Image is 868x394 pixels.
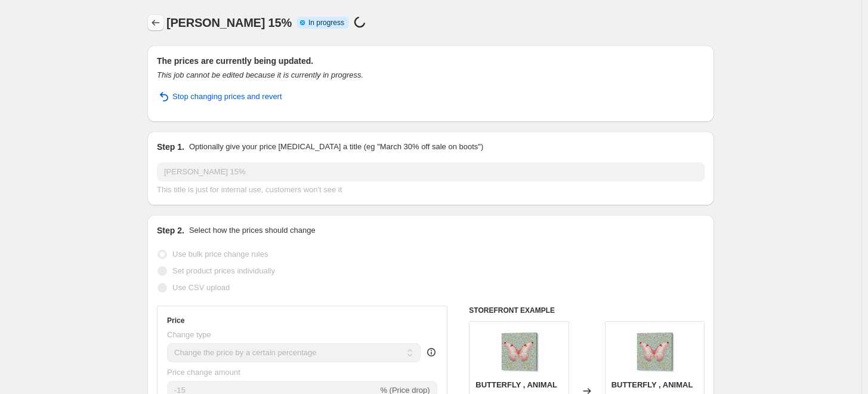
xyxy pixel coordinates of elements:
[172,91,282,103] span: Stop changing prices and revert
[167,330,211,339] span: Change type
[172,266,275,275] span: Set product prices individually
[495,328,543,375] img: GalleryWrap-Butterfly-SueSkellern-resized_80x.jpg
[147,14,164,31] button: Price change jobs
[172,250,268,258] span: Use bulk price change rules
[172,283,230,292] span: Use CSV upload
[631,328,678,375] img: GalleryWrap-Butterfly-SueSkellern-resized_80x.jpg
[189,141,483,153] p: Optionally give your price [MEDICAL_DATA] a title (eg "March 30% off sale on boots")
[308,18,344,27] span: In progress
[157,224,184,236] h2: Step 2.
[167,368,240,377] span: Price change amount
[157,185,342,194] span: This title is just for internal use, customers won't see it
[425,346,437,358] div: help
[150,87,289,106] button: Stop changing prices and revert
[167,316,184,325] h3: Price
[157,70,363,79] i: This job cannot be edited because it is currently in progress.
[157,141,184,153] h2: Step 1.
[157,55,705,67] h2: The prices are currently being updated.
[189,224,316,236] p: Select how the prices should change
[166,16,292,29] span: [PERSON_NAME] 15%
[469,306,705,315] h6: STOREFRONT EXAMPLE
[157,162,705,181] input: 30% off holiday sale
